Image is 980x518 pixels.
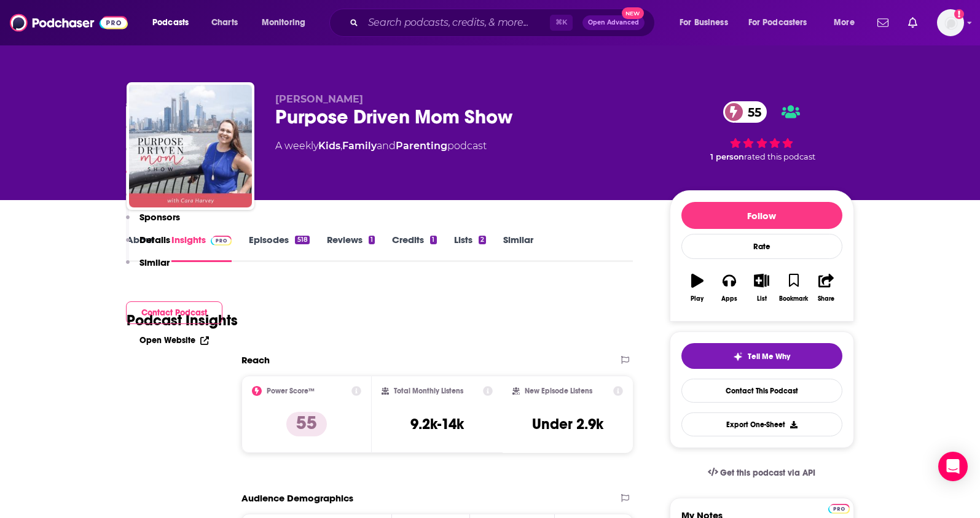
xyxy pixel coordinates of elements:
[622,7,644,19] span: New
[903,12,922,33] a: Show notifications dropdown
[828,502,850,514] a: Pro website
[681,412,842,436] button: Export One-Sheet
[203,13,245,33] a: Charts
[954,9,964,19] svg: Add a profile image
[735,101,767,123] span: 55
[778,266,810,310] button: Bookmark
[698,458,826,488] a: Get this podcast via API
[295,236,309,244] div: 518
[410,415,464,433] h3: 9.2k-14k
[342,140,377,152] a: Family
[681,343,842,369] button: tell me why sparkleTell Me Why
[720,468,815,478] span: Get this podcast via API
[810,266,842,310] button: Share
[681,266,713,310] button: Play
[396,140,447,152] a: Parenting
[340,140,342,152] span: ,
[394,387,463,395] h2: Total Monthly Listens
[479,236,486,244] div: 2
[733,352,743,361] img: tell me why sparkle
[681,379,842,403] a: Contact This Podcast
[937,9,964,36] img: User Profile
[828,504,850,514] img: Podchaser Pro
[748,352,790,361] span: Tell Me Why
[253,13,321,33] button: open menu
[286,412,327,436] p: 55
[825,13,870,33] button: open menu
[681,202,842,229] button: Follow
[126,301,222,324] button: Contact Podcast
[779,295,808,303] div: Bookmark
[721,295,737,303] div: Apps
[139,257,170,268] p: Similar
[588,20,639,26] span: Open Advanced
[670,93,854,169] div: 55 1 personrated this podcast
[525,387,592,395] h2: New Episode Listens
[129,85,252,207] img: Purpose Driven Mom Show
[671,13,743,33] button: open menu
[532,415,603,433] h3: Under 2.9k
[363,13,550,33] input: Search podcasts, credits, & more...
[369,236,375,244] div: 1
[126,257,170,279] button: Similar
[744,152,815,161] span: rated this podcast
[275,93,363,105] span: [PERSON_NAME]
[377,140,396,152] span: and
[139,234,170,245] p: Details
[327,234,375,262] a: Reviews1
[757,295,767,303] div: List
[691,295,704,303] div: Play
[241,492,353,504] h2: Audience Demographics
[144,13,205,33] button: open menu
[275,139,487,153] div: A weekly podcast
[392,234,436,262] a: Credits1
[745,266,777,310] button: List
[550,15,573,31] span: ⌘ K
[152,14,189,31] span: Podcasts
[430,236,436,244] div: 1
[454,234,486,262] a: Lists2
[740,13,825,33] button: open menu
[872,12,893,33] a: Show notifications dropdown
[834,14,855,31] span: More
[211,14,238,31] span: Charts
[318,140,340,152] a: Kids
[680,14,728,31] span: For Business
[723,101,767,123] a: 55
[818,295,834,303] div: Share
[267,387,315,395] h2: Power Score™
[341,9,667,37] div: Search podcasts, credits, & more...
[262,14,305,31] span: Monitoring
[139,335,209,346] a: Open Website
[582,15,645,30] button: Open AdvancedNew
[710,152,744,161] span: 1 person
[937,9,964,36] span: Logged in as kochristina
[10,11,128,34] img: Podchaser - Follow, Share and Rate Podcasts
[681,234,842,259] div: Rate
[748,14,807,31] span: For Podcasters
[241,354,270,366] h2: Reach
[503,234,533,262] a: Similar
[126,234,170,257] button: Details
[938,452,968,481] div: Open Intercom Messenger
[713,266,745,310] button: Apps
[937,9,964,36] button: Show profile menu
[249,234,309,262] a: Episodes518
